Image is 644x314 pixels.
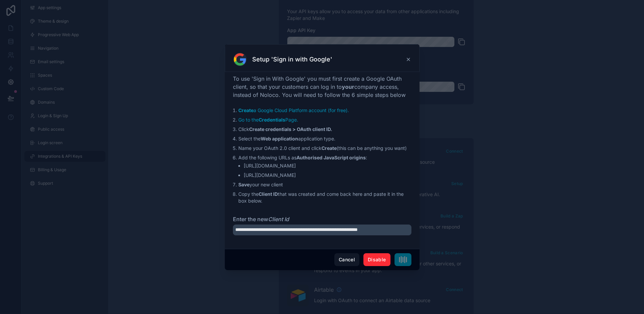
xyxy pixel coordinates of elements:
[259,117,285,123] strong: Credentials
[238,126,411,133] li: Click
[233,215,411,223] label: Enter the new
[238,107,254,113] strong: Create
[238,182,249,187] strong: Save
[233,53,247,66] img: Google Sign in
[238,107,349,113] a: Createa Google Cloud Platform account (for free).
[238,155,367,160] span: Add the following URLs as :
[363,253,390,266] button: Disable
[238,181,411,188] li: your new client
[238,145,411,152] li: Name your OAuth 2.0 client and click (this can be anything you want)
[321,145,337,151] strong: Create
[252,55,332,63] h3: Setup 'Sign in with Google'
[296,155,366,160] strong: Authorised JavaScript origins
[249,126,332,132] strong: Create credentials > OAuth client ID.
[334,253,359,266] button: Cancel
[342,83,354,90] strong: your
[238,117,298,123] a: Go to theCredentialsPage.
[238,191,411,204] li: Copy the that was created and come back here and paste it in the box below.
[268,216,289,223] em: Client Id
[261,136,298,141] strong: Web application
[233,75,411,99] p: To use 'Sign in With Google' you must first create a Google OAuth client, so that your customers ...
[238,135,411,142] li: Select the application type.
[244,172,411,179] li: [URL][DOMAIN_NAME]
[244,162,411,169] li: [URL][DOMAIN_NAME]
[259,191,278,197] strong: Client ID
